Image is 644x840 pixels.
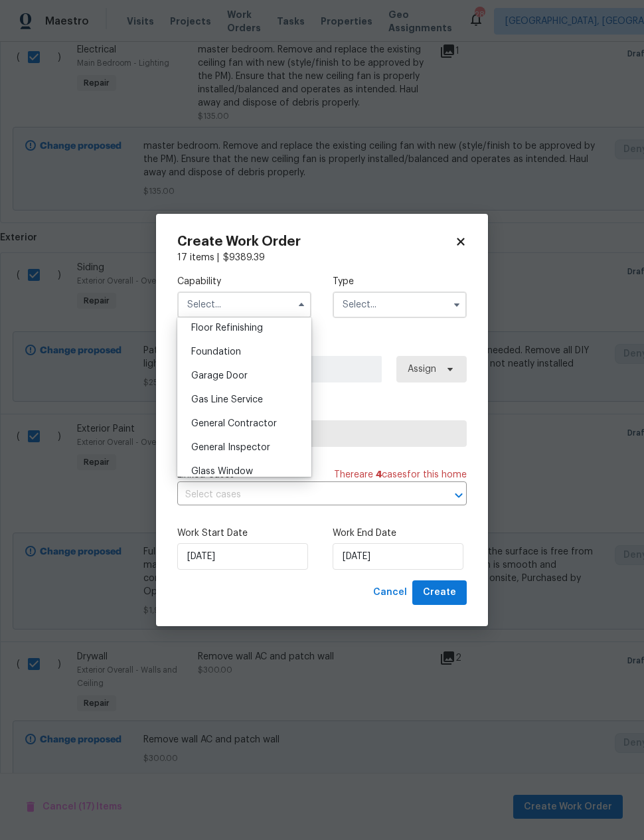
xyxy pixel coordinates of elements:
[333,275,467,288] label: Type
[191,395,263,404] span: Gas Line Service
[177,543,308,570] input: M/D/YYYY
[412,580,467,605] button: Create
[177,251,467,264] div: 17 items |
[177,527,311,540] label: Work Start Date
[293,297,309,313] button: Hide options
[334,468,467,481] span: There are case s for this home
[333,292,467,318] input: Select...
[223,253,265,262] span: $ 9389.39
[191,467,253,476] span: Glass Window
[408,363,436,376] span: Assign
[191,419,277,428] span: General Contractor
[177,235,455,248] h2: Create Work Order
[189,427,455,440] span: Select trade partner
[177,485,430,505] input: Select cases
[177,339,467,353] label: Work Order Manager
[177,404,467,417] label: Trade Partner
[191,371,248,380] span: Garage Door
[177,275,311,288] label: Capability
[191,347,241,357] span: Foundation
[177,292,311,318] input: Select...
[333,543,463,570] input: M/D/YYYY
[423,584,456,601] span: Create
[368,580,412,605] button: Cancel
[449,297,465,313] button: Show options
[376,470,382,479] span: 4
[373,584,407,601] span: Cancel
[449,486,468,505] button: Open
[333,527,467,540] label: Work End Date
[191,443,270,452] span: General Inspector
[191,323,263,333] span: Floor Refinishing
